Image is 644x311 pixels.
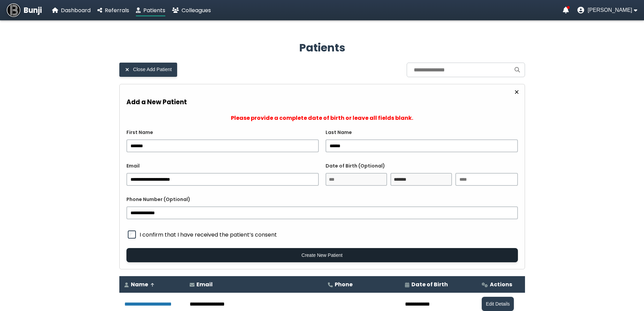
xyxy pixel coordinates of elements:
label: Last Name [326,129,518,136]
a: Patients [136,6,165,15]
th: Actions [477,276,525,293]
th: Email [185,276,323,293]
img: Bunji Dental Referral Management [7,3,20,17]
span: Close Add Patient [133,67,172,72]
h2: Patients [119,40,525,56]
button: Close Add Patient [119,63,177,77]
span: Patients [143,6,165,14]
label: Email [126,162,319,170]
a: Bunji [7,3,42,17]
label: Phone Number (Optional) [126,196,518,203]
span: [PERSON_NAME] [588,7,632,13]
label: First Name [126,129,319,136]
label: Date of Birth (Optional) [326,162,518,170]
span: I confirm that I have received the patient’s consent [140,230,518,239]
a: Referrals [97,6,129,15]
span: Dashboard [61,6,91,14]
button: Edit [482,297,514,311]
button: Create New Patient [126,248,518,262]
button: Close [512,88,521,96]
span: Bunji [24,5,42,16]
a: Dashboard [52,6,91,15]
button: User menu [577,7,637,14]
h3: Add a New Patient [126,97,518,107]
div: Please provide a complete date of birth or leave all fields blank. [126,114,518,122]
a: Colleagues [172,6,211,15]
th: Phone [323,276,400,293]
a: Notifications [563,7,569,14]
span: Referrals [105,6,129,14]
span: Colleagues [182,6,211,14]
th: Name [119,276,185,293]
th: Date of Birth [400,276,477,293]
